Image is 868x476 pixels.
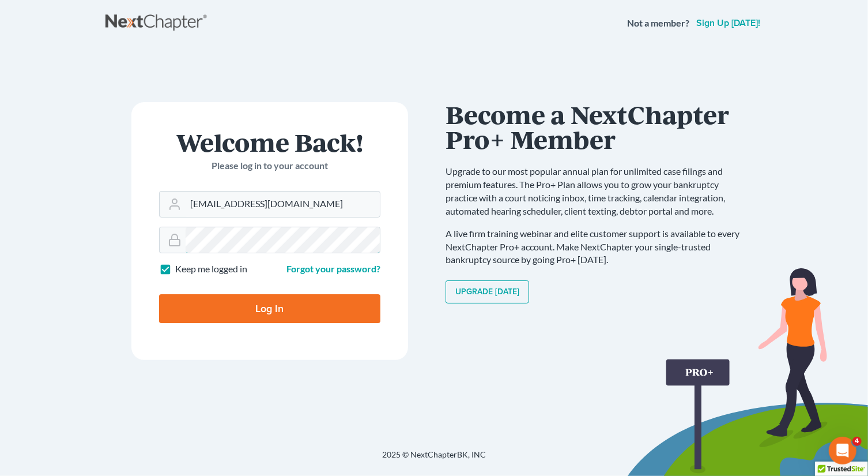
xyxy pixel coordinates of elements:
[446,227,751,267] p: A live firm training webinar and elite customer support is available to every NextChapter Pro+ ac...
[159,294,380,323] input: Log In
[286,263,380,274] a: Forgot your password?
[852,437,862,446] span: 4
[627,17,689,30] strong: Not a member?
[186,192,380,217] input: Email Address
[694,18,763,28] a: Sign up [DATE]!
[446,280,529,303] a: Upgrade [DATE]
[446,102,751,151] h1: Become a NextChapter Pro+ Member
[829,437,856,464] iframe: Intercom live chat
[159,159,380,173] p: Please log in to your account
[105,449,763,470] div: 2025 © NextChapterBK, INC
[159,130,380,155] h1: Welcome Back!
[446,165,751,218] p: Upgrade to our most popular annual plan for unlimited case filings and premium features. The Pro+...
[175,263,247,276] label: Keep me logged in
